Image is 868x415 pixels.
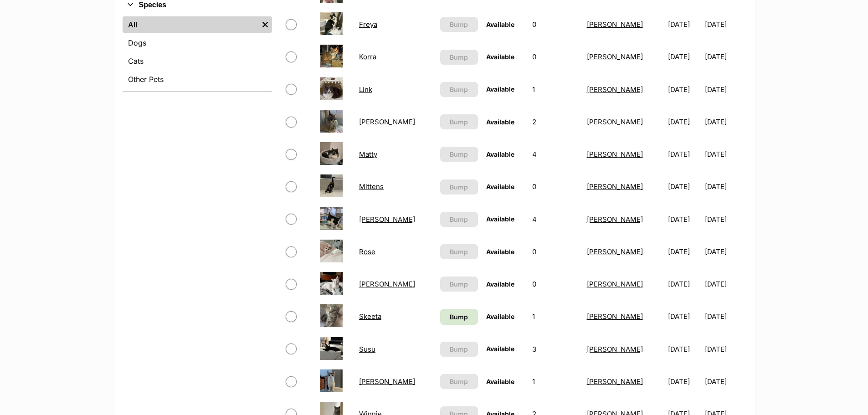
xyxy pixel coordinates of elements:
a: [PERSON_NAME] [587,280,643,288]
span: Bump [450,52,468,62]
a: [PERSON_NAME] [587,118,643,126]
button: Bump [440,244,478,259]
td: [DATE] [664,301,704,332]
td: [DATE] [705,236,745,267]
td: [DATE] [664,204,704,235]
span: Bump [450,117,468,127]
span: Available [486,313,514,320]
a: [PERSON_NAME] [587,150,643,159]
a: [PERSON_NAME] [587,312,643,321]
td: 0 [529,236,582,267]
span: Available [486,150,514,158]
span: Bump [450,344,468,354]
span: Available [486,345,514,353]
a: Link [359,85,372,94]
span: Bump [450,377,468,386]
span: Bump [450,312,468,322]
a: Remove filter [258,16,272,33]
td: [DATE] [664,171,704,202]
td: 1 [529,301,582,332]
td: 1 [529,74,582,105]
span: Bump [450,149,468,159]
a: Susu [359,345,375,354]
a: [PERSON_NAME] [359,215,415,224]
span: Available [486,20,514,28]
a: [PERSON_NAME] [587,345,643,354]
a: [PERSON_NAME] [587,215,643,224]
span: Bump [450,279,468,289]
button: Bump [440,374,478,389]
span: Available [486,53,514,61]
td: 1 [529,366,582,397]
td: 0 [529,171,582,202]
a: [PERSON_NAME] [359,280,415,288]
span: Available [486,85,514,93]
td: [DATE] [664,106,704,138]
a: [PERSON_NAME] [587,247,643,256]
span: Bump [450,215,468,224]
a: Mittens [359,182,384,191]
span: Bump [450,85,468,94]
span: Available [486,183,514,190]
td: [DATE] [705,333,745,365]
td: [DATE] [664,9,704,40]
a: [PERSON_NAME] [587,377,643,386]
td: [DATE] [664,138,704,170]
a: Dogs [123,35,272,51]
a: Cats [123,53,272,69]
button: Bump [440,147,478,162]
td: [DATE] [705,204,745,235]
td: [DATE] [705,171,745,202]
button: Bump [440,114,478,129]
a: Bump [440,309,478,325]
a: Freya [359,20,377,29]
td: [DATE] [705,41,745,72]
td: [DATE] [664,236,704,267]
div: Species [123,15,272,91]
td: 4 [529,138,582,170]
a: Skeeta [359,312,381,321]
button: Bump [440,82,478,97]
td: [DATE] [664,74,704,105]
a: [PERSON_NAME] [587,182,643,191]
td: [DATE] [705,138,745,170]
span: Bump [450,247,468,256]
td: [DATE] [705,268,745,300]
a: [PERSON_NAME] [359,377,415,386]
button: Bump [440,17,478,32]
span: Available [486,215,514,223]
button: Bump [440,277,478,292]
td: [DATE] [705,9,745,40]
a: All [123,16,258,33]
td: 0 [529,41,582,72]
td: 0 [529,268,582,300]
button: Bump [440,50,478,65]
span: Available [486,248,514,256]
span: Available [486,378,514,385]
td: 4 [529,204,582,235]
span: Available [486,118,514,126]
a: Other Pets [123,71,272,87]
td: 2 [529,106,582,138]
a: [PERSON_NAME] [587,20,643,29]
td: [DATE] [705,106,745,138]
td: [DATE] [705,74,745,105]
button: Bump [440,212,478,227]
td: [DATE] [705,301,745,332]
a: [PERSON_NAME] [359,118,415,126]
td: [DATE] [664,366,704,397]
span: Bump [450,20,468,29]
button: Bump [440,179,478,195]
td: [DATE] [664,268,704,300]
span: Bump [450,182,468,192]
a: [PERSON_NAME] [587,85,643,94]
td: [DATE] [664,41,704,72]
td: 0 [529,9,582,40]
button: Bump [440,342,478,357]
a: [PERSON_NAME] [587,52,643,61]
td: 3 [529,333,582,365]
td: [DATE] [705,366,745,397]
a: Matty [359,150,377,159]
a: Rose [359,247,375,256]
td: [DATE] [664,333,704,365]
